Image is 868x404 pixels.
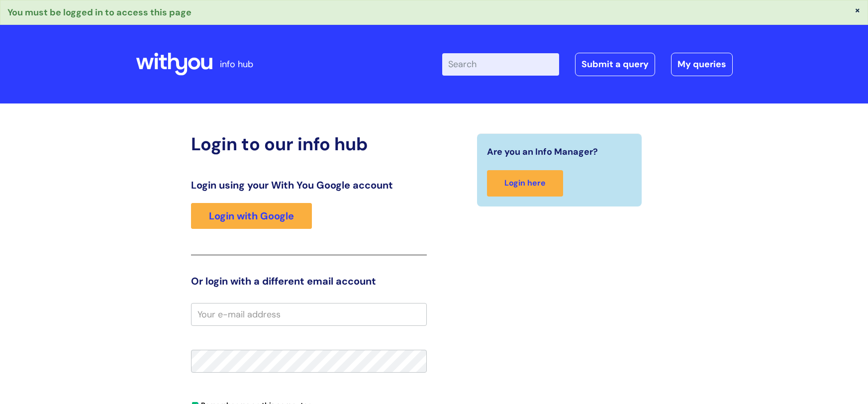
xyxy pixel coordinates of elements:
input: Your e-mail address [191,303,427,326]
h2: Login to our info hub [191,133,427,155]
h3: Login using your With You Google account [191,179,427,191]
button: × [855,5,861,14]
a: Login with Google [191,203,312,229]
p: info hub [220,56,253,72]
input: Search [442,53,559,75]
span: Are you an Info Manager? [487,144,598,160]
a: My queries [671,53,733,76]
h3: Or login with a different email account [191,275,427,287]
a: Submit a query [575,53,655,76]
a: Login here [487,170,563,197]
